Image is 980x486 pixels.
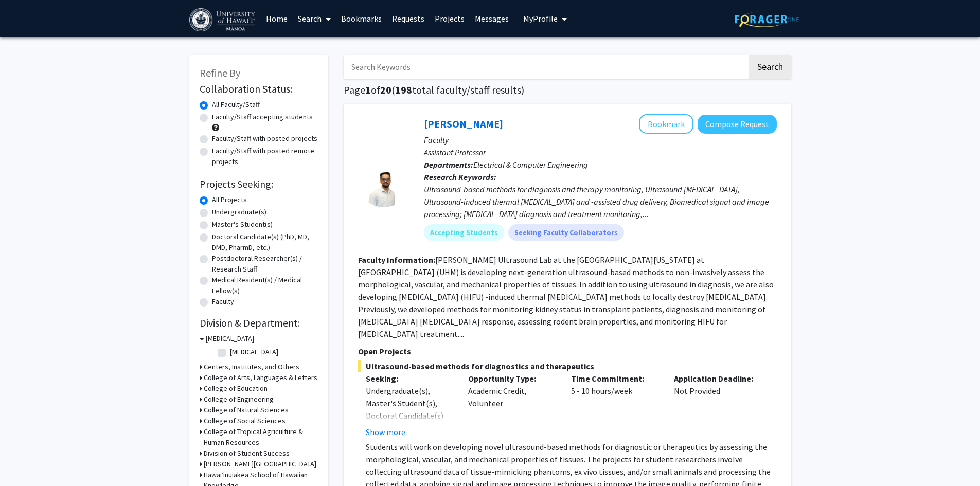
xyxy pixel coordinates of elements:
[204,372,317,383] h3: College of Arts, Languages & Letters
[424,117,503,130] a: [PERSON_NAME]
[563,372,666,438] div: 5 - 10 hours/week
[212,112,313,122] label: Faculty/Staff accepting students
[470,1,514,37] a: Messages
[366,426,405,438] button: Show more
[212,275,318,296] label: Medical Resident(s) / Medical Fellow(s)
[189,8,257,31] img: University of Hawaiʻi at Mānoa Logo
[424,172,496,182] b: Research Keywords:
[639,114,693,134] button: Add Murad Hossain to Bookmarks
[200,66,240,79] span: Refine By
[424,224,504,241] mat-chip: Accepting Students
[424,159,473,170] b: Departments:
[212,99,260,110] label: All Faculty/Staff
[508,224,624,241] mat-chip: Seeking Faculty Collaborators
[212,253,318,275] label: Postdoctoral Researcher(s) / Research Staff
[212,219,273,230] label: Master's Student(s)
[380,83,391,96] span: 20
[366,372,453,385] p: Seeking:
[424,134,777,146] p: Faculty
[204,426,318,448] h3: College of Tropical Agriculture & Human Resources
[430,1,470,37] a: Projects
[735,11,799,27] img: ForagerOne Logo
[212,207,266,218] label: Undergraduate(s)
[212,296,234,307] label: Faculty
[204,448,290,459] h3: Division of Student Success
[204,394,274,405] h3: College of Engineering
[468,372,556,385] p: Opportunity Type:
[200,178,318,190] h2: Projects Seeking:
[204,459,316,470] h3: [PERSON_NAME][GEOGRAPHIC_DATA]
[212,231,318,253] label: Doctoral Candidate(s) (PhD, MD, DMD, PharmD, etc.)
[206,333,254,344] h3: [MEDICAL_DATA]
[204,405,289,416] h3: College of Natural Sciences
[344,84,791,96] h1: Page of ( total faculty/staff results)
[204,362,299,372] h3: Centers, Institutes, and Others
[200,83,318,95] h2: Collaboration Status:
[365,83,371,96] span: 1
[674,372,761,385] p: Application Deadline:
[358,360,777,372] span: Ultrasound-based methods for diagnostics and therapeutics
[336,1,387,37] a: Bookmarks
[358,255,774,339] fg-read-more: [PERSON_NAME] Ultrasound Lab at the [GEOGRAPHIC_DATA][US_STATE] at [GEOGRAPHIC_DATA] (UHM) is dev...
[523,13,558,24] span: My Profile
[666,372,769,438] div: Not Provided
[204,416,286,426] h3: College of Social Sciences
[212,146,318,167] label: Faculty/Staff with posted remote projects
[293,1,336,37] a: Search
[212,194,247,205] label: All Projects
[395,83,412,96] span: 198
[8,440,44,478] iframe: Chat
[366,385,453,471] div: Undergraduate(s), Master's Student(s), Doctoral Candidate(s) (PhD, MD, DMD, PharmD, etc.), Medica...
[212,133,317,144] label: Faculty/Staff with posted projects
[200,317,318,329] h2: Division & Department:
[424,146,777,158] p: Assistant Professor
[204,383,268,394] h3: College of Education
[261,1,293,37] a: Home
[424,183,777,220] div: Ultrasound-based methods for diagnosis and therapy monitoring, Ultrasound [MEDICAL_DATA], Ultraso...
[230,347,278,357] label: [MEDICAL_DATA]
[571,372,658,385] p: Time Commitment:
[344,55,747,79] input: Search Keywords
[387,1,430,37] a: Requests
[473,159,588,170] span: Electrical & Computer Engineering
[749,55,791,79] button: Search
[358,345,777,357] p: Open Projects
[698,115,777,134] button: Compose Request to Murad Hossain
[460,372,563,438] div: Academic Credit, Volunteer
[358,255,435,265] b: Faculty Information:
